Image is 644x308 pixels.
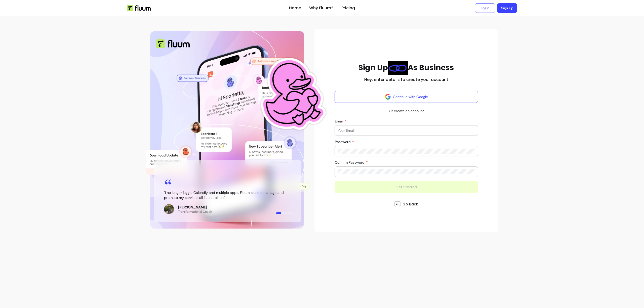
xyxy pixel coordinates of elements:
input: Password [338,149,475,154]
a: Pricing [341,5,355,11]
span: Confirm Password [335,160,366,165]
a: Why Fluum? [309,5,333,11]
span: Or create an account [385,106,428,115]
h2: Hey, enter details to create your account [364,77,448,83]
p: [PERSON_NAME] [178,205,212,210]
img: avatar [385,94,391,100]
span: Email [335,119,344,123]
img: link Blue [388,61,408,75]
img: Fluum Logo [127,5,151,11]
img: Fluum Duck sticker [249,39,332,150]
a: Login [475,3,495,13]
input: Email [338,128,475,133]
span: Password [335,140,352,144]
p: Transformational Coach [178,210,212,214]
img: Review avatar [164,204,174,214]
a: Home [289,5,301,11]
img: Fluum Logo [156,39,190,48]
h1: Sign Up As Business [358,61,454,75]
blockquote: " I no longer juggle Calendly and multiple apps. Fluum lets me manage and promote my services all... [164,190,291,200]
div: Illustration of Fluum AI Co-Founder on a smartphone, showing solo business performance insights s... [146,29,309,230]
button: Continue with Google [335,91,478,103]
a: Go Back [394,201,418,207]
span: Go Back [403,202,418,207]
input: Confirm Password [338,169,475,174]
a: Sign Up [497,3,517,13]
